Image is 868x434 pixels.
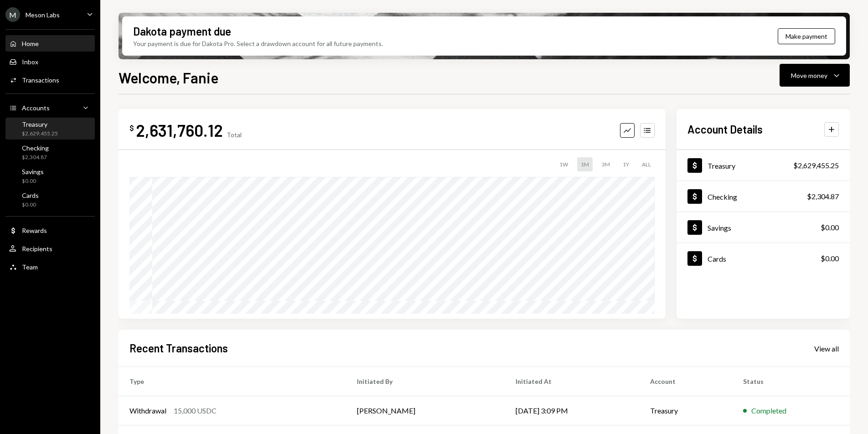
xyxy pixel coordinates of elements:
td: [DATE] 3:09 PM [505,396,639,425]
div: Recipients [22,245,52,253]
a: Checking$2,304.87 [677,181,850,212]
td: Treasury [639,396,732,425]
div: Completed [751,405,786,416]
a: Savings$0.00 [677,212,850,243]
div: $2,629,455.25 [793,160,839,171]
div: $2,304.87 [22,154,49,161]
div: $0.00 [22,201,39,209]
div: Rewards [22,227,47,234]
div: Transactions [22,76,59,84]
a: Accounts [5,99,95,116]
div: $0.00 [821,222,839,233]
th: Account [639,367,732,396]
div: Meson Labs [26,11,60,19]
th: Type [119,367,346,396]
a: Recipients [5,240,95,257]
div: Total [227,131,242,139]
a: Checking$2,304.87 [5,141,95,163]
div: ALL [638,157,655,171]
div: $0.00 [821,253,839,264]
a: Transactions [5,72,95,88]
button: Move money [780,64,850,87]
h2: Account Details [687,122,763,137]
div: Team [22,263,38,271]
div: Inbox [22,58,38,66]
div: $ [129,124,134,133]
th: Status [732,367,850,396]
div: Home [22,40,39,47]
a: Home [5,35,95,52]
div: Your payment is due for Dakota Pro. Select a drawdown account for all future payments. [133,39,383,48]
div: 15,000 USDC [174,405,217,416]
div: Cards [22,191,39,199]
div: Savings [22,168,44,176]
div: 1W [556,157,572,171]
div: Treasury [22,120,58,128]
div: Dakota payment due [133,24,231,39]
div: Move money [791,71,827,80]
a: Inbox [5,53,95,70]
div: Treasury [708,161,735,170]
div: Checking [22,144,49,152]
div: 2,631,760.12 [136,120,223,140]
th: Initiated By [346,367,505,396]
button: Make payment [778,28,835,44]
div: $2,304.87 [807,191,839,202]
div: 3M [598,157,614,171]
div: 1M [577,157,593,171]
a: Cards$0.00 [5,189,95,211]
div: View all [814,344,839,353]
div: M [5,7,20,22]
div: Accounts [22,104,50,112]
div: $0.00 [22,177,44,185]
a: Cards$0.00 [677,243,850,274]
div: 1Y [619,157,633,171]
a: Rewards [5,222,95,238]
a: Treasury$2,629,455.25 [677,150,850,181]
h2: Recent Transactions [129,341,228,356]
div: Cards [708,254,726,263]
a: View all [814,343,839,353]
h1: Welcome, Fanie [119,68,218,87]
a: Treasury$2,629,455.25 [5,118,95,139]
div: $2,629,455.25 [22,130,58,138]
td: [PERSON_NAME] [346,396,505,425]
th: Initiated At [505,367,639,396]
div: Withdrawal [129,405,166,416]
a: Savings$0.00 [5,165,95,187]
div: Savings [708,223,731,232]
a: Team [5,258,95,275]
div: Checking [708,192,737,201]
